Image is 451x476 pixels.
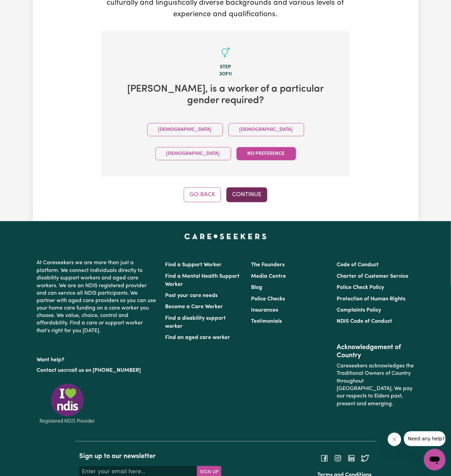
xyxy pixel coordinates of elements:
[147,123,223,136] button: [DEMOGRAPHIC_DATA]
[37,383,98,425] img: Registered NDIS provider
[165,335,230,341] a: Find an aged care worker
[337,262,379,268] a: Code of Conduct
[226,187,267,202] button: Continue
[337,308,381,313] a: Complaints Policy
[251,274,286,279] a: Media Centre
[251,296,285,302] a: Police Checks
[347,456,356,461] a: Follow Careseekers on LinkedIn
[165,304,223,310] a: Become a Care Worker
[112,71,339,78] div: 3 of 11
[251,262,285,268] a: The Founders
[184,233,267,239] a: Careseekers home page
[165,262,222,268] a: Find a Support Worker
[337,344,414,360] h2: Acknowledgement of Country
[37,368,64,373] a: Contact us
[337,360,414,411] p: Careseekers acknowledges the Traditional Owners of Country throughout [GEOGRAPHIC_DATA]. We pay o...
[228,123,304,136] button: [DEMOGRAPHIC_DATA]
[37,256,157,338] p: At Careseekers we are more than just a platform. We connect individuals directly to disability su...
[165,293,218,298] a: Post your care needs
[155,147,231,160] button: [DEMOGRAPHIC_DATA]
[337,274,408,279] a: Charter of Customer Service
[251,319,282,324] a: Testimonials
[112,64,339,71] div: Step
[424,449,446,471] iframe: Button to launch messaging window
[165,274,240,287] a: Find a Mental Health Support Worker
[112,84,339,107] h2: [PERSON_NAME] , is a worker of a particular gender required?
[337,285,384,290] a: Police Check Policy
[165,316,226,330] a: Find a disability support worker
[69,368,141,373] a: call us on [PHONE_NUMBER]
[404,431,446,446] iframe: Message from company
[184,187,221,202] button: Go Back
[334,456,342,461] a: Follow Careseekers on Instagram
[251,285,262,290] a: Blog
[37,364,157,377] p: or
[337,296,405,302] a: Protection of Human Rights
[320,456,329,461] a: Follow Careseekers on Facebook
[388,433,401,446] iframe: Close message
[37,354,157,364] p: Want help?
[337,319,392,324] a: NDIS Code of Conduct
[79,453,221,461] h2: Sign up to our newsletter
[236,147,296,160] button: No preference
[251,308,278,313] a: Insurances
[361,456,369,461] a: Follow Careseekers on Twitter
